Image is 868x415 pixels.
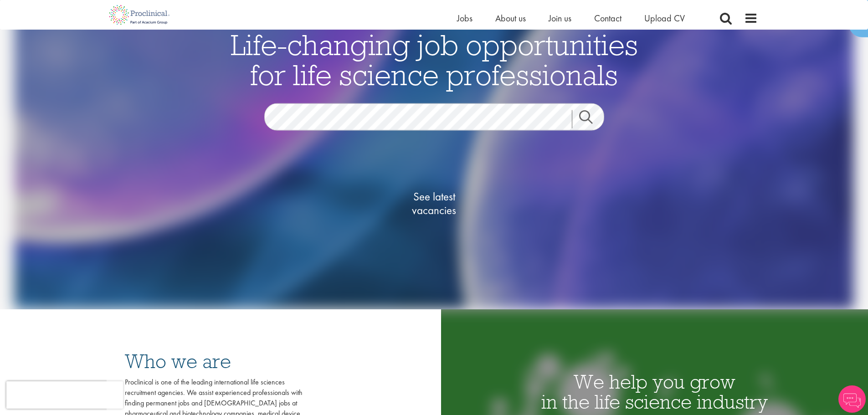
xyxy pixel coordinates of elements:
a: Upload CV [644,12,685,24]
iframe: reCAPTCHA [6,381,123,409]
span: Life-changing job opportunities for life science professionals [231,26,638,93]
h3: Who we are [125,351,303,371]
a: Join us [549,12,571,24]
a: See latestvacancies [389,154,480,254]
a: Contact [594,12,621,24]
a: Job search submit button [572,110,611,128]
img: Chatbot [838,385,866,413]
a: Jobs [457,12,473,24]
span: See latest vacancies [389,190,480,217]
a: About us [495,12,526,24]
